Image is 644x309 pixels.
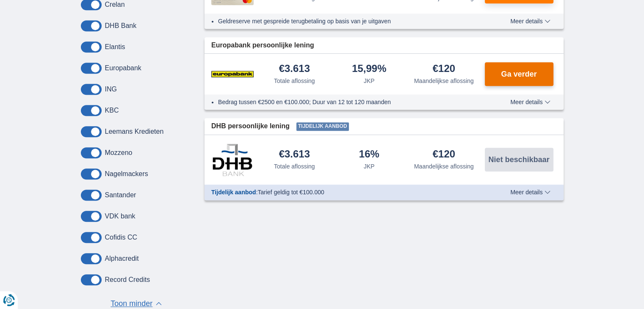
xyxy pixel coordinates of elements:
button: Meer details [504,189,556,196]
img: product.pl.alt DHB Bank [211,143,254,176]
span: Tijdelijk aanbod [296,122,349,131]
img: product.pl.alt Europabank [211,63,254,85]
div: Totale aflossing [274,77,315,85]
li: Bedrag tussen €2500 en €100.000; Duur van 12 tot 120 maanden [218,98,479,106]
button: Meer details [504,99,556,105]
label: Elantis [105,43,125,51]
label: Santander [105,191,136,199]
label: Record Credits [105,276,150,284]
label: VDK bank [105,212,135,220]
div: Totale aflossing [274,162,315,171]
span: DHB persoonlijke lening [211,121,290,131]
div: 16% [359,149,379,160]
div: JKP [364,162,375,171]
div: 15,99% [352,63,386,75]
span: ▲ [156,302,162,305]
div: €3.613 [279,63,310,75]
div: JKP [364,77,375,85]
label: Crelan [105,1,125,8]
label: KBC [105,107,119,114]
span: Tijdelijk aanbod [211,189,256,196]
button: Ga verder [485,62,553,86]
div: Maandelijkse aflossing [414,162,474,171]
span: Europabank persoonlijke lening [211,41,314,50]
label: Mozzeno [105,149,133,157]
button: Meer details [504,18,556,25]
div: €120 [433,149,455,160]
label: ING [105,86,117,93]
span: Meer details [510,99,550,105]
span: Meer details [510,18,550,24]
label: DHB Bank [105,22,137,30]
li: Geldreserve met gespreide terugbetaling op basis van je uitgaven [218,17,479,25]
span: Tarief geldig tot €100.000 [257,189,324,196]
div: €120 [433,63,455,75]
label: Leemans Kredieten [105,128,164,135]
div: : [205,188,486,196]
div: €3.613 [279,149,310,160]
label: Alphacredit [105,255,139,262]
button: Niet beschikbaar [485,148,553,171]
label: Europabank [105,64,141,72]
div: Maandelijkse aflossing [414,77,474,85]
label: Nagelmackers [105,170,148,178]
span: Meer details [510,189,550,195]
label: Cofidis CC [105,234,137,241]
span: Ga verder [501,70,536,78]
span: Niet beschikbaar [488,156,549,163]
